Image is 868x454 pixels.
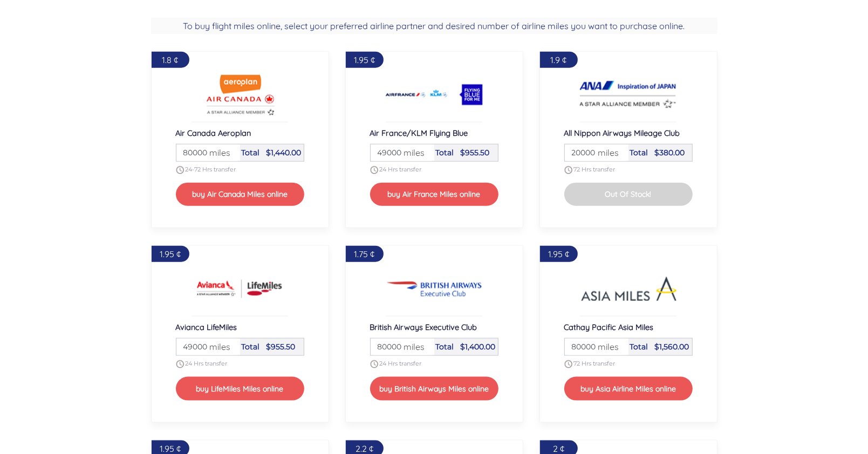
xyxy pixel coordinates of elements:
[186,360,228,368] span: 24 Hrs transfer
[160,443,181,454] span: 1.95 ¢
[564,322,654,332] span: Cathay Pacific Asia Miles
[151,18,717,34] h2: To buy flight miles online, select your preferred airline partner and desired number of airline m...
[204,340,230,353] span: miles
[592,340,619,353] span: miles
[386,73,483,116] img: Buy Air France/KLM Flying Blue Airline miles online
[655,342,689,352] span: $1,560.00
[564,360,572,368] img: schedule.png
[574,360,616,368] span: 72 Hrs transfer
[266,342,296,352] span: $955.50
[386,267,483,311] img: Buy British Airways Executive Club Airline miles online
[370,166,378,174] img: schedule.png
[176,166,184,174] img: schedule.png
[580,73,677,116] img: Buy All Nippon Airways Mileage Club Airline miles online
[398,340,425,353] span: miles
[176,128,251,138] span: Air Canada Aeroplan
[592,146,619,159] span: miles
[380,360,422,368] span: 24 Hrs transfer
[398,146,425,159] span: miles
[564,377,693,400] button: buy Asia Airline Miles online
[192,267,289,311] img: Buy Avianca LifeMiles Airline miles online
[564,128,680,138] span: All Nippon Airways Mileage Club
[176,377,304,400] button: buy LifeMiles Miles online
[186,166,236,173] span: 24-72 Hrs transfer
[176,322,237,332] span: Avianca LifeMiles
[574,166,616,173] span: 72 Hrs transfer
[370,183,498,206] button: buy Air France Miles online
[370,377,498,400] button: buy British Airways Miles online
[162,54,179,65] span: 1.8 ¢
[242,148,260,157] span: Total
[461,342,496,352] span: $1,400.00
[630,342,648,352] span: Total
[356,443,373,454] span: 2.2 ¢
[551,54,567,65] span: 1.9 ¢
[176,360,184,368] img: schedule.png
[354,54,375,65] span: 1.95 ¢
[436,148,454,157] span: Total
[176,183,304,206] button: buy Air Canada Miles online
[370,128,468,138] span: Air France/KLM Flying Blue
[354,249,375,259] span: 1.75 ¢
[204,146,230,159] span: miles
[580,267,677,311] img: Buy Cathay Pacific Asia Miles Airline miles online
[630,148,648,157] span: Total
[160,249,181,259] span: 1.95 ¢
[655,148,685,157] span: $380.00
[370,360,378,368] img: schedule.png
[461,148,490,157] span: $955.50
[266,148,302,157] span: $1,440.00
[436,342,454,352] span: Total
[564,166,572,174] img: schedule.png
[548,249,569,259] span: 1.95 ¢
[564,183,693,206] button: Out Of Stock!
[370,322,477,332] span: British Airways Executive Club
[553,443,564,454] span: 2 ¢
[192,73,289,116] img: Buy Air Canada Aeroplan Airline miles online
[380,166,422,173] span: 24 Hrs transfer
[242,342,260,352] span: Total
